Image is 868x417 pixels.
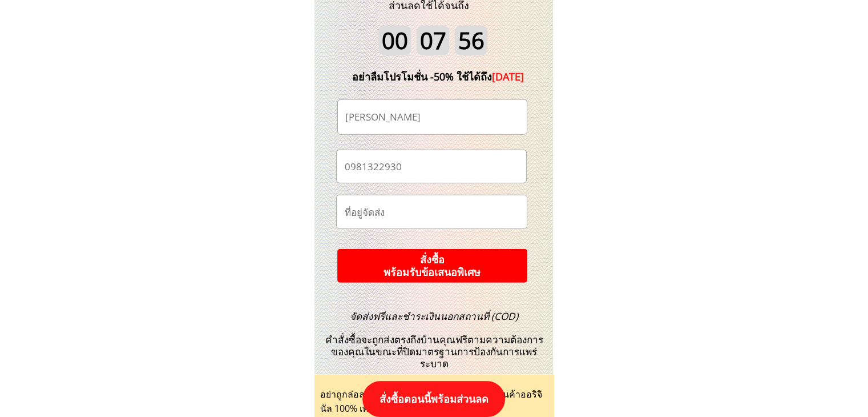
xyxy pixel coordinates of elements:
p: สั่งซื้อ พร้อมรับข้อเสนอพิเศษ [337,249,528,283]
input: เบอร์โทรศัพท์ [341,150,521,183]
span: จัดส่งฟรีและชำระเงินนอกสถานที่ (COD) [350,310,518,323]
p: สั่งซื้อตอนนี้พร้อมส่วนลด [362,381,505,417]
span: [DATE] [492,70,524,83]
h3: คำสั่งซื้อจะถูกส่งตรงถึงบ้านคุณฟรีตามความต้องการของคุณในขณะที่ปิดมาตรฐานการป้องกันการแพร่ระบาด [318,311,550,370]
input: ชื่อ-นามสกุล [342,100,522,134]
div: อย่าลืมโปรโมชั่น -50% ใช้ได้ถึง [335,69,542,85]
div: อย่าถูกล่อลวงโดยราคาถูก! Vistorin จำหน่ายสินค้าออริจินัล 100% เท่านั้น [320,387,548,416]
input: ที่อยู่จัดส่ง [341,195,522,228]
